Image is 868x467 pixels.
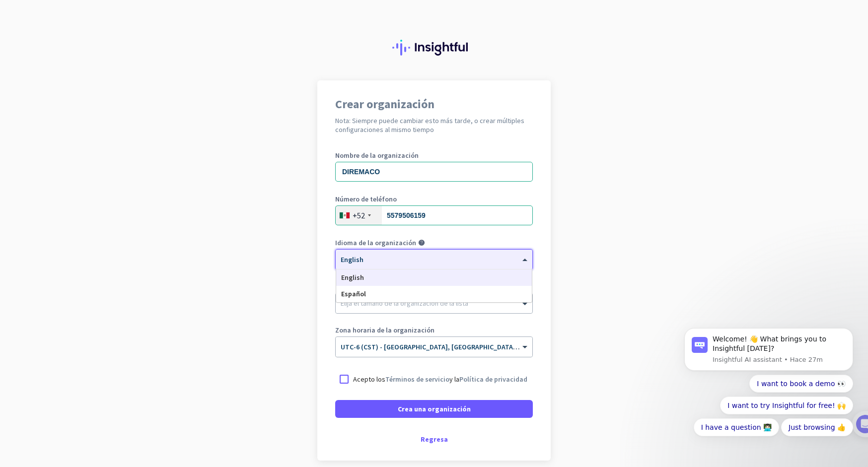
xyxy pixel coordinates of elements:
label: Tamaño de la organización (opcional) [335,283,533,290]
a: Términos de servicio [385,375,449,384]
i: help [418,239,425,246]
iframe: Intercom notifications mensaje [669,252,868,462]
h1: Crear organización [335,98,533,110]
label: Número de teléfono [335,196,533,202]
span: Español [341,289,366,298]
input: 200 123 4567 [335,205,533,225]
h2: Nota: Siempre puede cambiar esto más tarde, o crear múltiples configuraciones al mismo tiempo [335,116,533,134]
p: Acepto los y la [353,374,527,384]
div: Regresa [335,436,533,443]
a: Política de privacidad [459,375,527,384]
label: Zona horaria de la organización [335,327,533,334]
label: Nombre de la organización [335,152,533,159]
div: +52 [353,210,365,220]
button: Crea una organización [335,400,533,418]
img: Insightful [392,40,476,56]
label: Idioma de la organización [335,239,416,246]
span: English [341,273,364,282]
span: Crea una organización [398,404,471,414]
div: Options List [336,269,532,302]
input: ¿Cuál es el nombre de su empresa? [335,162,533,182]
